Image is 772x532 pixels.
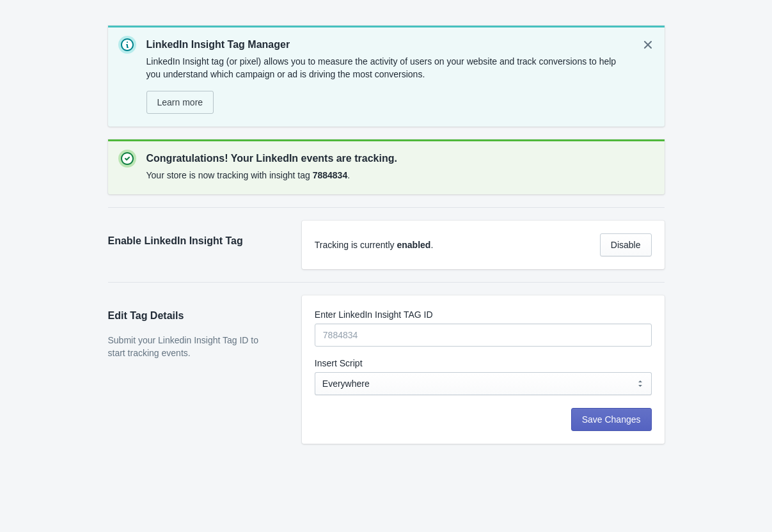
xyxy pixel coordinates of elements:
[157,97,203,107] span: Learn more
[582,414,641,425] span: Save Changes
[600,233,652,256] button: Disable
[315,239,590,251] div: Tracking is currently .
[315,324,652,347] input: 7884834
[146,91,214,114] a: Learn more
[571,408,652,431] button: Save Changes
[108,308,276,324] h2: Edit Tag Details
[315,357,363,370] label: Insert Script
[611,240,641,250] span: Disable
[146,151,654,166] p: Congratulations! Your LinkedIn events are tracking.
[315,308,433,321] label: Enter LinkedIn Insight TAG ID
[146,55,629,81] p: LinkedIn Insight tag (or pixel) allows you to measure the activity of users on your website and t...
[108,233,276,249] h2: Enable LinkedIn Insight Tag
[108,334,276,359] p: Submit your Linkedin Insight Tag ID to start tracking events.
[146,166,654,184] div: Your store is now tracking with insight tag .
[146,37,629,52] p: LinkedIn Insight Tag Manager
[313,170,348,180] b: 7884834
[636,33,659,56] button: Dismiss notification
[397,240,430,250] span: enabled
